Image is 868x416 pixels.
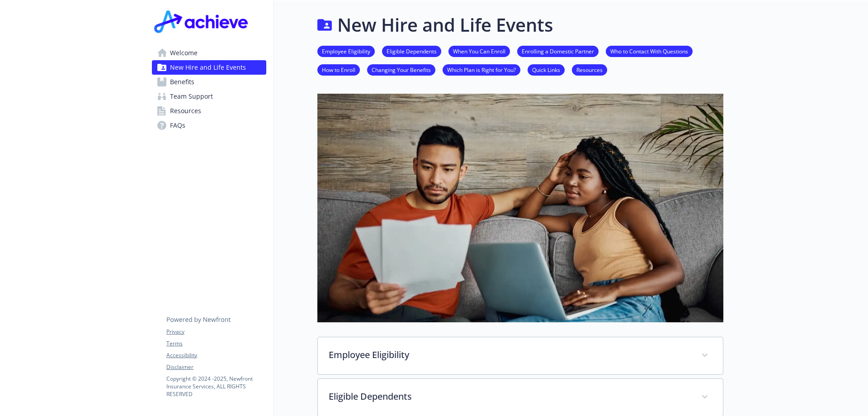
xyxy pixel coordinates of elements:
[443,65,520,74] a: Which Plan is Right for You?
[317,94,723,322] img: new hire page banner
[170,89,213,104] span: Team Support
[382,47,441,55] a: Eligible Dependents
[606,47,693,55] a: Who to Contact With Questions
[318,337,723,374] div: Employee Eligibility
[152,75,266,89] a: Benefits
[152,104,266,118] a: Resources
[337,11,553,38] h1: New Hire and Life Events
[166,339,266,348] a: Terms
[170,104,201,118] span: Resources
[517,47,599,55] a: Enrolling a Domestic Partner
[152,89,266,104] a: Team Support
[152,118,266,133] a: FAQs
[152,46,266,60] a: Welcome
[318,379,723,416] div: Eligible Dependents
[367,65,435,74] a: Changing Your Benefits
[317,65,360,74] a: How to Enroll
[166,328,266,336] a: Privacy
[166,351,266,359] a: Accessibility
[317,47,375,55] a: Employee Eligibility
[329,348,690,362] p: Employee Eligibility
[448,47,510,55] a: When You Can Enroll
[152,60,266,75] a: New Hire and Life Events
[166,375,266,398] p: Copyright © 2024 - 2025 , Newfront Insurance Services, ALL RIGHTS RESERVED
[170,75,194,89] span: Benefits
[166,363,266,371] a: Disclaimer
[329,390,690,403] p: Eligible Dependents
[170,118,185,133] span: FAQs
[528,65,565,74] a: Quick Links
[170,60,246,75] span: New Hire and Life Events
[572,65,607,74] a: Resources
[170,46,198,60] span: Welcome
